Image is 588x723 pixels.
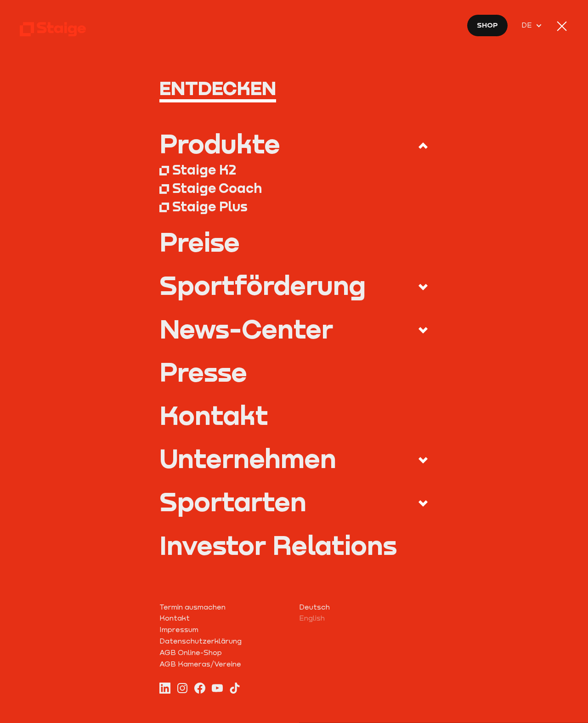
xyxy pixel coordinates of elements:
[159,229,429,255] a: Preise
[172,162,236,178] div: Staige K2
[159,402,429,428] a: Kontakt
[159,488,306,514] div: Sportarten
[159,359,429,385] a: Presse
[159,601,289,613] a: Termin ausmachen
[159,130,280,157] div: Produkte
[159,272,366,298] div: Sportförderung
[159,635,289,647] a: Datenschutzerklärung
[159,161,429,179] a: Staige K2
[299,601,429,613] a: Deutsch
[521,19,535,31] span: DE
[299,612,429,624] a: English
[159,612,289,624] a: Kontakt
[159,532,429,558] a: Investor Relations
[159,624,289,635] a: Impressum
[172,198,248,215] div: Staige Plus
[467,14,509,36] a: Shop
[159,445,336,471] div: Unternehmen
[159,316,333,342] div: News-Center
[159,647,289,658] a: AGB Online-Shop
[159,658,289,670] a: AGB Kameras/Vereine
[159,198,429,216] a: Staige Plus
[172,180,262,197] div: Staige Coach
[477,19,498,31] span: Shop
[159,179,429,198] a: Staige Coach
